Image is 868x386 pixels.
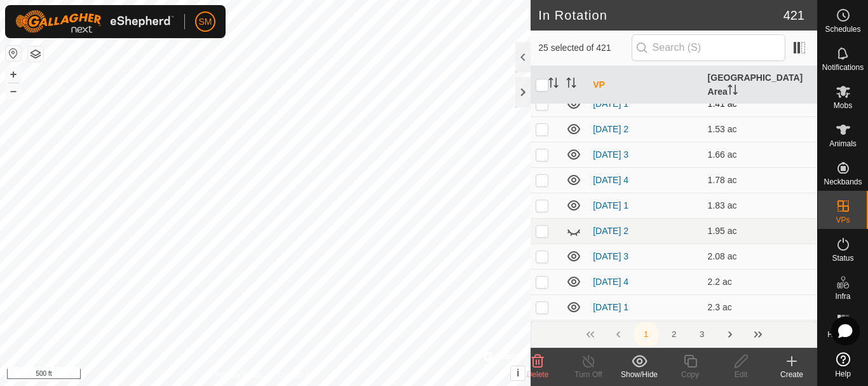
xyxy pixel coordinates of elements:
a: [DATE] 4 [593,277,628,287]
button: i [511,366,525,380]
button: Map Layers [28,46,43,62]
span: Status [832,254,853,262]
td: 2.3 ac [703,294,817,320]
a: [DATE] 1 [593,99,628,109]
a: Privacy Policy [215,369,263,381]
a: [DATE] 2 [593,226,628,236]
img: Gallagher Logo [15,10,174,33]
a: Help [818,347,868,383]
td: 2.2 ac [703,269,817,294]
button: 2 [661,322,687,347]
span: Delete [527,370,549,379]
span: SM [199,15,212,29]
a: [DATE] 2 [593,124,628,134]
div: Create [766,369,817,380]
span: i [517,368,519,378]
span: Heatmap [827,331,858,338]
button: Last Page [745,322,771,347]
p-sorticon: Activate to sort [548,79,559,90]
button: 3 [689,322,715,347]
a: [DATE] 3 [593,149,628,160]
div: Edit [715,369,766,380]
span: VPs [836,216,850,224]
h2: In Rotation [538,8,783,23]
button: 1 [634,322,659,347]
span: Schedules [825,25,860,33]
a: Contact Us [278,369,315,381]
td: 1.83 ac [703,193,817,218]
th: VP [588,66,702,104]
td: 2.08 ac [703,244,817,269]
span: Neckbands [824,178,862,186]
td: 2.42 ac [703,320,817,345]
a: [DATE] 3 [593,251,628,261]
span: Mobs [834,102,852,109]
a: [DATE] 1 [593,302,628,312]
p-sorticon: Activate to sort [566,79,576,90]
div: Show/Hide [614,369,665,380]
td: 1.95 ac [703,218,817,244]
span: 25 selected of 421 [538,41,631,55]
span: Notifications [822,64,864,71]
button: Next Page [717,322,743,347]
span: 421 [783,6,804,25]
span: Animals [829,140,857,148]
button: + [6,67,21,82]
input: Search (S) [632,34,785,61]
a: [DATE] 4 [593,175,628,185]
td: 1.66 ac [703,142,817,167]
span: Infra [835,293,850,300]
a: [DATE] 1 [593,200,628,210]
td: 1.78 ac [703,167,817,193]
div: Copy [665,369,715,380]
th: [GEOGRAPHIC_DATA] Area [703,66,817,104]
button: – [6,83,21,99]
td: 1.41 ac [703,91,817,116]
p-sorticon: Activate to sort [728,86,738,97]
span: Help [835,370,851,378]
button: Reset Map [6,46,21,61]
div: Turn Off [563,369,614,380]
td: 1.53 ac [703,116,817,142]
